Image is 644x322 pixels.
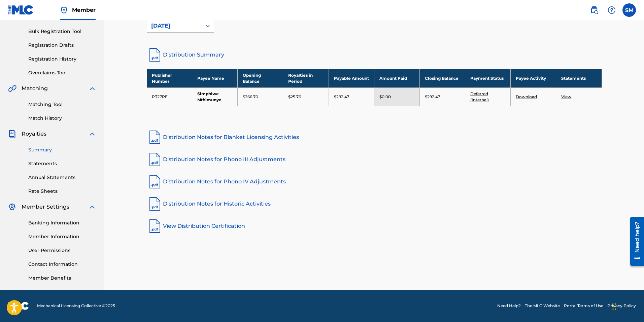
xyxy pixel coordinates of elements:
[28,261,96,268] a: Contact Information
[28,56,96,63] a: Registration History
[72,6,96,14] span: Member
[28,146,96,153] a: Summary
[88,203,96,211] img: expand
[465,69,510,87] th: Payment Status
[8,5,34,15] img: MLC Logo
[192,69,238,87] th: Payee Name
[516,94,537,99] a: Download
[605,3,618,17] div: Help
[612,296,616,317] div: Drag
[525,303,560,309] a: The MLC Website
[147,129,163,145] img: pdf
[419,69,465,87] th: Closing Balance
[147,174,602,190] a: Distribution Notes for Phono IV Adjustments
[561,94,571,99] a: View
[470,91,489,102] a: Deferred (Internal)
[37,303,115,309] span: Mechanical Licensing Collective © 2025
[28,233,96,240] a: Member Information
[288,94,301,100] p: $25.76
[283,69,329,87] th: Royalties in Period
[28,69,96,76] a: Overclaims Tool
[610,290,644,322] iframe: Chat Widget
[147,196,163,212] img: pdf
[28,115,96,122] a: Match History
[497,303,521,309] a: Need Help?
[28,174,96,181] a: Annual Statements
[511,69,556,87] th: Payee Activity
[28,247,96,254] a: User Permissions
[22,203,69,211] span: Member Settings
[22,84,48,93] span: Matching
[564,303,603,309] a: Portal Terms of Use
[590,6,598,14] img: search
[334,94,349,100] p: $292.47
[8,302,29,310] img: logo
[425,94,440,100] p: $292.47
[147,87,192,106] td: P327PE
[22,130,46,138] span: Royalties
[625,214,644,268] iframe: Resource Center
[147,218,163,234] img: pdf
[28,28,96,35] a: Bulk Registration Tool
[147,47,602,63] a: Distribution Summary
[8,84,16,93] img: Matching
[28,160,96,167] a: Statements
[60,6,68,14] img: Top Rightsholder
[28,188,96,195] a: Rate Sheets
[243,94,258,100] p: $266.70
[8,203,16,211] img: Member Settings
[608,6,616,14] img: help
[379,94,391,100] p: $0.00
[147,174,163,190] img: pdf
[28,101,96,108] a: Matching Tool
[8,130,16,138] img: Royalties
[28,219,96,226] a: Banking Information
[622,3,636,17] div: User Menu
[607,303,636,309] a: Privacy Policy
[147,129,602,145] a: Distribution Notes for Blanket Licensing Activities
[88,130,96,138] img: expand
[28,275,96,282] a: Member Benefits
[374,69,419,87] th: Amount Paid
[147,151,163,168] img: pdf
[28,42,96,49] a: Registration Drafts
[238,69,283,87] th: Opening Balance
[147,218,602,234] a: View Distribution Certification
[147,196,602,212] a: Distribution Notes for Historic Activities
[88,84,96,93] img: expand
[147,151,602,168] a: Distribution Notes for Phono III Adjustments
[329,69,374,87] th: Payable Amount
[556,69,602,87] th: Statements
[147,69,192,87] th: Publisher Number
[192,87,238,106] td: Simphiwe Mthimunye
[587,3,601,17] a: Public Search
[147,47,163,63] img: distribution-summary-pdf
[151,22,198,30] div: [DATE]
